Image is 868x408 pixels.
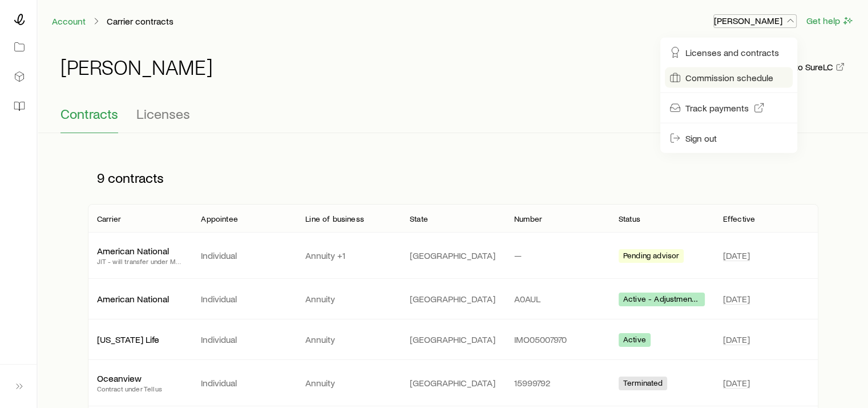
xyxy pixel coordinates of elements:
p: A0AUL [514,293,600,305]
div: Contracting sub-page tabs [60,106,845,133]
span: [DATE] [723,293,750,305]
p: Individual [201,293,287,305]
p: Line of business [305,214,364,223]
a: Track payments [665,98,793,118]
span: contracts [108,170,164,186]
p: 15999792 [514,377,600,389]
p: Appointee [201,214,237,223]
p: Individual [201,334,287,345]
p: — [514,250,600,261]
p: Individual [201,250,287,261]
button: Get help [806,14,854,27]
p: Individual [201,377,287,389]
a: Account [51,16,86,27]
a: Commission schedule [665,67,793,88]
p: American National [97,245,183,257]
p: Carrier [97,214,122,223]
p: [PERSON_NAME] [714,15,796,26]
p: Contract under Tellus [97,384,183,393]
p: [US_STATE] Life [97,334,183,345]
a: Go to SureLC [781,62,845,73]
a: Licenses and contracts [665,42,793,63]
span: [DATE] [723,334,750,345]
p: State [410,214,428,223]
p: Carrier contracts [107,15,173,27]
span: Active [623,335,646,347]
p: IMO05007970 [514,334,600,345]
span: Commission schedule [685,72,773,83]
p: Number [514,214,542,223]
h1: [PERSON_NAME] [60,55,213,78]
p: Annuity [305,377,391,389]
p: [GEOGRAPHIC_DATA] [410,334,496,345]
p: Annuity [305,293,391,305]
p: [GEOGRAPHIC_DATA] [410,293,496,305]
p: [GEOGRAPHIC_DATA] [410,377,496,389]
button: [PERSON_NAME] [713,14,797,28]
span: Contracts [60,106,118,122]
span: Terminated [623,378,663,390]
p: Annuity +1 [305,250,391,261]
p: JIT - will transfer under Modern Life [97,257,183,266]
span: Licenses and contracts [685,47,779,58]
span: [DATE] [723,377,750,389]
span: [DATE] [723,250,750,261]
p: Effective [723,214,755,223]
p: Oceanview [97,373,183,384]
p: Annuity [305,334,391,345]
p: American National [97,293,183,305]
p: [GEOGRAPHIC_DATA] [410,250,496,261]
span: Track payments [685,102,749,114]
p: Status [619,214,640,223]
span: Pending advisor [623,251,679,263]
span: Licenses [136,106,190,122]
span: 9 [97,170,104,186]
span: Sign out [685,133,717,144]
button: Sign out [665,128,793,149]
span: Active - Adjustment needed [623,294,700,306]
